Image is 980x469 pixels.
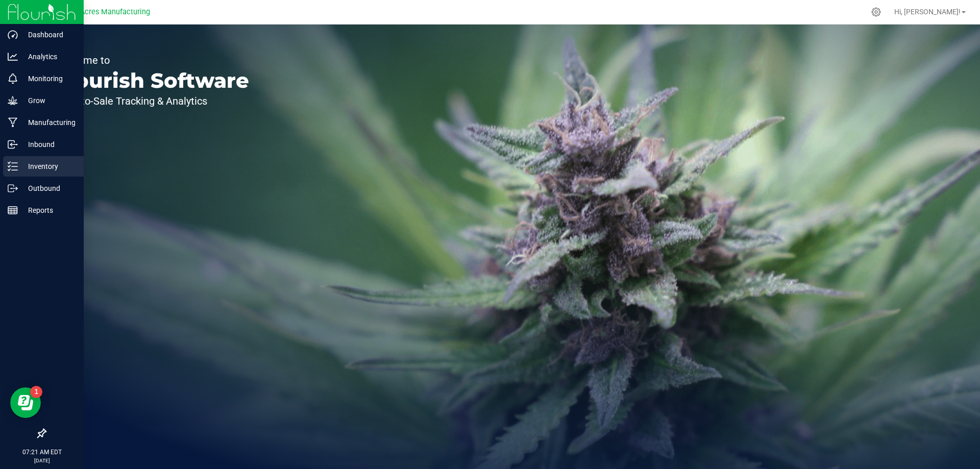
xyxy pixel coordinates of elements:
inline-svg: Grow [8,95,18,106]
p: Welcome to [55,55,249,65]
p: [DATE] [5,457,79,464]
inline-svg: Inbound [8,139,18,150]
iframe: Resource center [10,387,41,418]
inline-svg: Inventory [8,161,18,171]
div: Manage settings [870,7,883,17]
p: Dashboard [18,29,79,41]
inline-svg: Monitoring [8,73,18,84]
p: Inventory [18,160,79,172]
p: Analytics [18,51,79,63]
inline-svg: Analytics [8,52,18,62]
p: Seed-to-Sale Tracking & Analytics [55,96,249,106]
p: Manufacturing [18,116,79,129]
p: Flourish Software [55,70,249,91]
p: Outbound [18,182,79,194]
inline-svg: Outbound [8,183,18,193]
iframe: Resource center unread badge [30,386,42,398]
p: Inbound [18,138,79,151]
inline-svg: Dashboard [8,30,18,40]
p: Reports [18,204,79,216]
span: Hi, [PERSON_NAME]! [894,8,961,16]
span: Green Acres Manufacturing [58,8,150,16]
p: Grow [18,94,79,107]
p: 07:21 AM EDT [5,448,79,457]
inline-svg: Manufacturing [8,117,18,128]
inline-svg: Reports [8,205,18,215]
p: Monitoring [18,72,79,85]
